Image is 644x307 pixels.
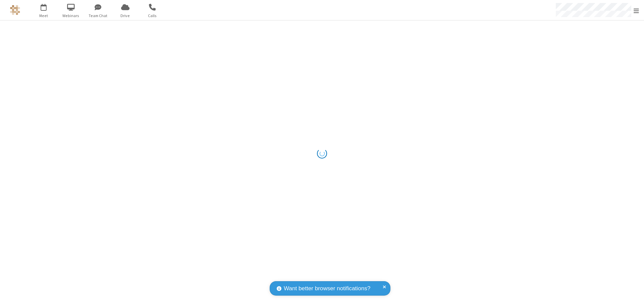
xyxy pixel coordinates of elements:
[140,13,165,19] span: Calls
[113,13,138,19] span: Drive
[58,13,84,19] span: Webinars
[86,13,111,19] span: Team Chat
[31,13,56,19] span: Meet
[284,284,370,293] span: Want better browser notifications?
[10,5,20,15] img: QA Selenium DO NOT DELETE OR CHANGE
